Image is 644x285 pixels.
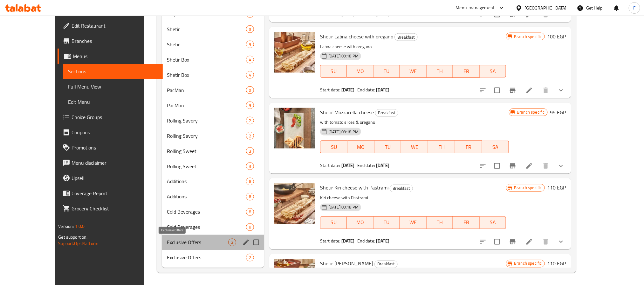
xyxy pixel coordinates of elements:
span: 9 [246,26,254,32]
svg: Show Choices [557,238,565,246]
span: TU [377,142,399,152]
div: Shetir Box [167,56,246,63]
span: Cold Beverages [167,223,246,231]
span: PacMan [167,86,246,94]
button: SU [320,141,347,153]
a: Branches [58,33,162,49]
button: MO [347,216,373,229]
a: Coverage Report [58,186,162,201]
b: [DATE] [341,161,355,169]
span: 9 [246,103,254,109]
div: items [246,223,254,231]
div: Additions8 [162,174,264,189]
button: delete [538,158,553,174]
button: TH [427,216,453,229]
button: FR [453,65,480,78]
div: Shetir9 [162,37,264,52]
div: items [246,25,254,33]
button: FR [453,216,480,229]
span: WE [402,67,424,76]
b: [DATE] [376,237,389,245]
span: TU [376,67,398,76]
div: Rolling Savory2 [162,113,264,128]
h6: 110 EGP [547,183,566,192]
button: MO [347,141,374,153]
span: Menu disclaimer [72,159,157,167]
span: Upsell [72,174,157,182]
span: Cold Beverages [167,208,246,216]
svg: Show Choices [557,162,565,170]
a: Menus [58,49,162,64]
button: FR [455,141,482,153]
div: Menu-management [456,4,495,12]
div: items [246,254,254,262]
button: sort-choices [475,83,490,98]
button: delete [538,83,553,98]
div: Shetir [167,25,246,33]
span: Rolling Sweet [167,147,246,155]
div: Additions [167,178,246,185]
span: 9 [246,42,254,48]
button: SU [320,65,347,78]
span: [DATE] 09:18 PM [326,129,361,135]
div: Cold Beverages8 [162,204,264,220]
button: WE [400,65,427,78]
span: Coupons [72,129,157,136]
div: Rolling Savory2 [162,128,264,143]
span: 1.0.0 [75,222,85,230]
b: [DATE] [376,86,389,94]
button: TU [374,141,401,153]
span: Rolling Savory [167,132,246,140]
span: Branch specific [511,185,544,191]
button: WE [400,216,427,229]
span: Edit Restaurant [72,22,157,30]
img: Shetir Mozzarella cheese [274,108,315,149]
span: Breakfast [375,261,397,268]
div: Cold Beverages8 [162,220,264,235]
span: Grocery Checklist [72,205,157,212]
a: Support.OpsPlatform [58,239,99,248]
div: items [246,117,254,124]
div: [GEOGRAPHIC_DATA] [525,4,567,11]
span: FR [456,67,477,76]
button: edit [241,238,251,247]
span: MO [349,67,371,76]
div: Shetir [167,41,246,48]
span: 8 [246,224,254,230]
span: WE [404,142,426,152]
button: sort-choices [475,158,490,174]
img: Shetir Kiri cheese with Pastrami [274,183,315,224]
span: 9 [246,87,254,93]
span: F [633,4,635,11]
div: items [246,56,254,63]
div: Breakfast [394,33,418,41]
button: TH [428,141,455,153]
span: TH [429,67,451,76]
a: Grocery Checklist [58,201,162,216]
span: Rolling Sweet [167,162,246,170]
span: TH [429,218,451,227]
div: Shetir Box4 [162,67,264,83]
a: Promotions [58,140,162,155]
button: show more [553,158,569,174]
div: items [246,162,254,170]
div: items [246,71,254,79]
button: show more [553,234,569,249]
span: SA [485,142,507,152]
span: Additions [167,193,246,201]
span: Exclusive Offers [167,239,228,246]
button: Branch-specific-item [505,234,520,249]
div: items [246,193,254,201]
span: Shetir [PERSON_NAME] [320,259,373,268]
span: Select to update [490,235,504,249]
div: Exclusive Offers [167,254,246,262]
span: 2 [246,255,254,261]
button: SA [480,216,506,229]
span: Menus [73,52,157,60]
button: Branch-specific-item [505,83,520,98]
button: delete [538,234,553,249]
span: MO [350,142,372,152]
span: Shetir Box [167,71,246,79]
